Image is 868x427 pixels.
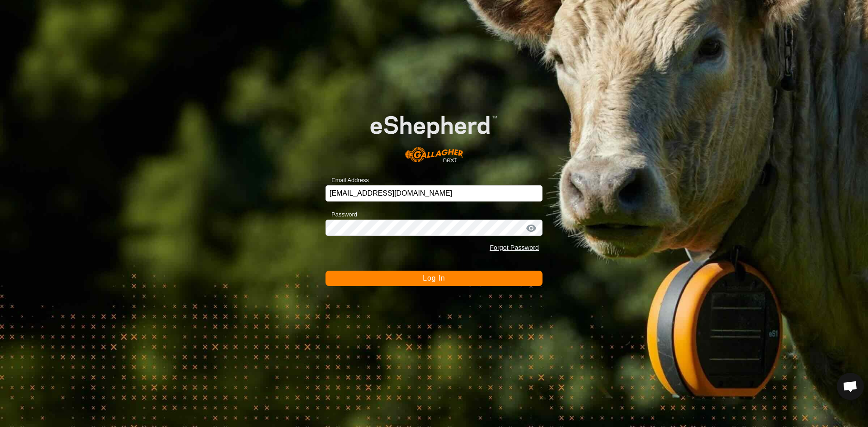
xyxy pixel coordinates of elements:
label: Password [325,210,357,219]
button: Log In [325,271,542,286]
img: E-shepherd Logo [347,98,521,172]
label: Email Address [325,176,369,185]
span: Log In [423,274,445,282]
div: Open chat [837,373,864,400]
a: Forgot Password [490,244,539,251]
input: Email Address [325,185,542,202]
